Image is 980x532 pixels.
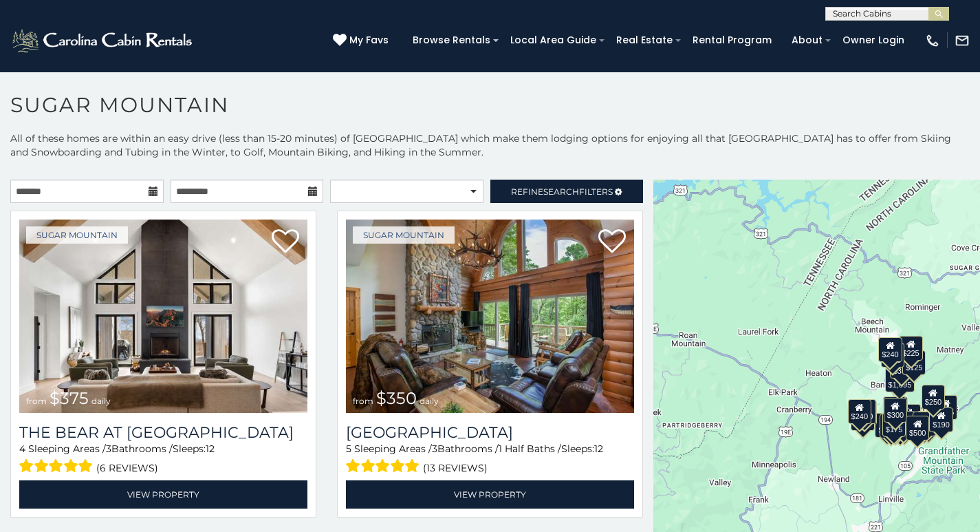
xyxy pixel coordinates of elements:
[420,396,439,406] span: daily
[847,399,871,424] div: $240
[686,30,778,51] a: Rental Program
[346,423,634,442] h3: Grouse Moor Lodge
[905,416,928,440] div: $500
[349,33,389,47] span: My Favs
[884,368,915,392] div: $1,095
[912,412,935,436] div: $195
[880,343,904,368] div: $170
[19,423,307,442] h3: The Bear At Sugar Mountain
[933,395,957,420] div: $155
[929,407,952,432] div: $190
[26,396,47,406] span: from
[19,443,25,455] span: 4
[106,443,111,455] span: 3
[353,396,373,406] span: from
[503,30,603,51] a: Local Area Guide
[609,30,679,51] a: Real Estate
[594,443,603,455] span: 12
[882,412,905,437] div: $175
[490,180,644,203] a: RefineSearchFilters
[333,33,392,48] a: My Favs
[836,30,911,51] a: Owner Login
[346,442,634,477] div: Sleeping Areas / Bathrooms / Sleeps:
[346,220,634,413] a: Grouse Moor Lodge from $350 daily
[346,480,634,509] a: View Property
[96,459,158,477] span: (6 reviews)
[902,350,925,375] div: $125
[880,414,903,438] div: $155
[785,30,829,51] a: About
[899,336,922,361] div: $225
[955,33,970,48] img: mail-regular-white.png
[925,33,940,48] img: phone-regular-white.png
[432,443,437,455] span: 3
[272,228,299,257] a: Add to favorites
[50,388,89,408] span: $375
[598,228,626,257] a: Add to favorites
[423,459,488,477] span: (13 reviews)
[206,443,215,455] span: 12
[884,396,907,421] div: $265
[346,423,634,442] a: [GEOGRAPHIC_DATA]
[897,404,920,429] div: $200
[19,423,307,442] a: The Bear At [GEOGRAPHIC_DATA]
[19,442,307,477] div: Sleeping Areas / Bathrooms / Sleeps:
[91,396,111,406] span: daily
[882,396,906,421] div: $190
[19,220,307,413] img: The Bear At Sugar Mountain
[499,443,561,455] span: 1 Half Baths /
[353,226,455,244] a: Sugar Mountain
[511,187,613,197] span: Refine Filters
[346,220,634,413] img: Grouse Moor Lodge
[543,187,579,197] span: Search
[853,401,876,425] div: $225
[10,27,196,54] img: White-1-2.png
[883,398,906,423] div: $300
[406,30,497,51] a: Browse Rentals
[852,399,875,424] div: $210
[26,226,128,244] a: Sugar Mountain
[19,220,307,413] a: The Bear At Sugar Mountain from $375 daily
[376,388,417,408] span: $350
[878,337,902,362] div: $240
[346,443,351,455] span: 5
[19,480,307,509] a: View Property
[921,385,944,409] div: $250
